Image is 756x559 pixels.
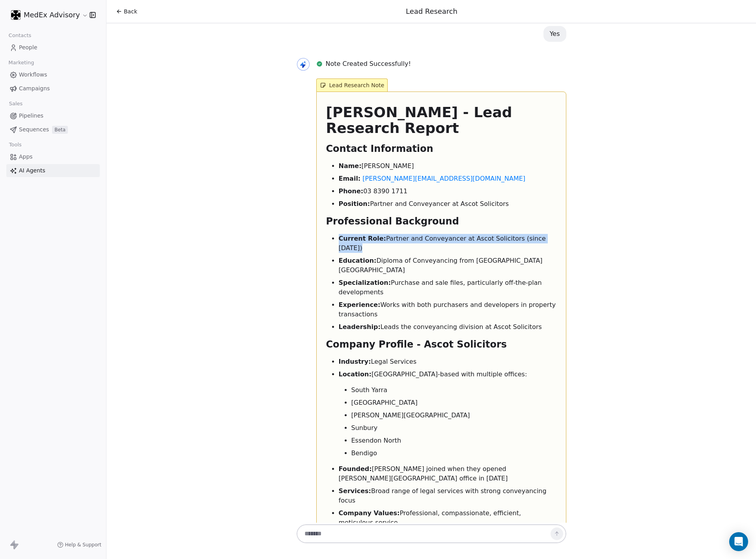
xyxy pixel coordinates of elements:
[326,215,556,228] h2: Professional Background
[339,509,556,527] li: Professional, compassionate, efficient, meticulous service
[6,41,100,54] a: People
[351,398,556,408] li: [GEOGRAPHIC_DATA]
[339,370,371,378] strong: Location:
[326,142,556,155] h2: Contact Information
[339,279,391,286] strong: Specialization:
[339,278,556,297] li: Purchase and sale files, particularly off-the-plan developments
[6,150,100,163] a: Apps
[6,109,100,122] a: Pipelines
[326,59,411,69] span: Note Created Successfully!
[339,187,556,196] li: 03 8390 1711
[339,357,556,366] li: Legal Services
[6,139,25,151] span: Tools
[339,300,556,319] li: Works with both purchasers and developers in property transactions
[351,449,556,458] li: Bendigo
[5,57,37,69] span: Marketing
[339,301,381,308] strong: Experience:
[339,323,381,331] strong: Leadership:
[406,7,457,15] span: Lead Research
[19,112,43,120] span: Pipelines
[326,105,556,136] h1: [PERSON_NAME] - Lead Research Report
[339,161,556,171] li: [PERSON_NAME]
[339,256,556,275] li: Diploma of Conveyancing from [GEOGRAPHIC_DATA] [GEOGRAPHIC_DATA]
[339,199,556,209] li: Partner and Conveyancer at Ascot Solicitors
[6,98,26,110] span: Sales
[316,79,388,92] span: Lead Research Note
[351,423,556,433] li: Sunbury
[550,29,560,39] div: Yes
[19,166,45,175] span: AI Agents
[339,465,372,473] strong: Founded:
[339,322,556,332] li: Leads the conveyancing division at Ascot Solicitors
[339,187,364,195] strong: Phone:
[362,175,525,182] a: [PERSON_NAME][EMAIL_ADDRESS][DOMAIN_NAME]
[339,235,386,242] strong: Current Role:
[351,436,556,445] li: Essendon North
[6,68,100,81] a: Workflows
[339,358,371,365] strong: Industry:
[6,164,100,177] a: AI Agents
[52,126,68,134] span: Beta
[339,487,371,495] strong: Services:
[729,532,748,551] div: Open Intercom Messenger
[9,8,84,22] button: MedEx Advisory
[339,486,556,505] li: Broad range of legal services with strong conveyancing focus
[124,7,137,15] span: Back
[5,30,35,41] span: Contacts
[339,162,362,170] strong: Name:
[24,10,80,20] span: MedEx Advisory
[6,123,100,136] a: SequencesBeta
[339,464,556,483] li: [PERSON_NAME] joined when they opened [PERSON_NAME][GEOGRAPHIC_DATA] office in [DATE]
[339,257,377,264] strong: Education:
[6,82,100,95] a: Campaigns
[339,234,556,253] li: Partner and Conveyancer at Ascot Solicitors (since [DATE])
[57,542,101,548] a: Help & Support
[326,338,556,351] h2: Company Profile - Ascot Solicitors
[339,370,556,458] li: [GEOGRAPHIC_DATA]-based with multiple offices:
[11,10,21,20] img: MEDEX-rounded%20corners-white%20on%20black.png
[65,542,101,548] span: Help & Support
[19,43,37,52] span: People
[19,153,33,161] span: Apps
[19,125,49,134] span: Sequences
[339,200,370,208] strong: Position:
[19,71,47,79] span: Workflows
[19,84,50,93] span: Campaigns
[351,385,556,395] li: South Yarra
[339,175,361,182] strong: Email:
[339,509,400,517] strong: Company Values:
[351,411,556,420] li: [PERSON_NAME][GEOGRAPHIC_DATA]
